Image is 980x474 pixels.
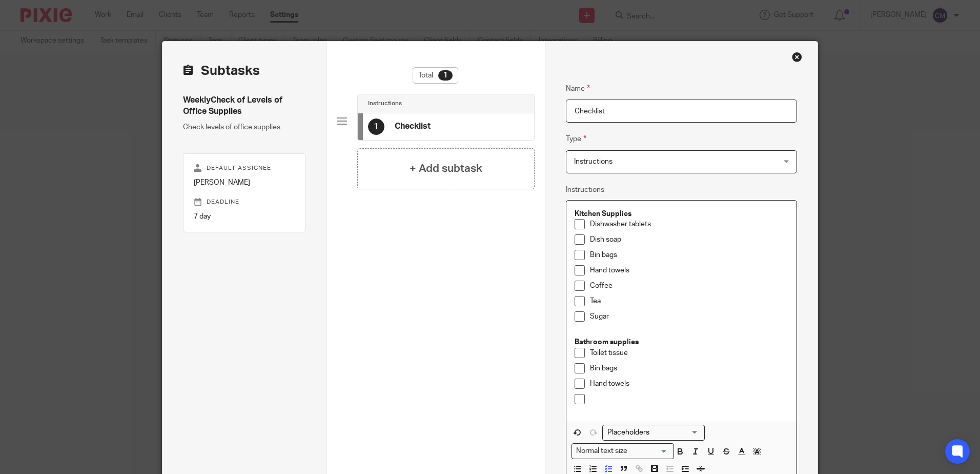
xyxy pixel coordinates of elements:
[368,100,402,108] h4: Instructions
[590,363,789,373] p: Bin bags
[590,311,789,322] p: Sugar
[602,425,705,441] div: Placeholders
[590,281,789,291] p: Coffee
[194,177,295,188] p: [PERSON_NAME]
[602,425,705,441] div: Search for option
[630,446,667,457] input: Search for option
[183,95,305,117] h4: WeeklyCheck of Levels of Office Supplies
[395,121,431,132] h4: Checklist
[590,219,789,229] p: Dishwasher tablets
[413,67,458,84] div: Total
[590,234,789,245] p: Dish soap
[566,83,590,94] label: Name
[566,133,586,145] label: Type
[604,427,699,438] input: Search for option
[438,70,453,81] div: 1
[590,348,789,358] p: Toilet tissue
[574,446,630,457] span: Normal text size
[368,118,384,135] div: 1
[410,161,482,176] h4: + Add subtask
[590,296,789,306] p: Tea
[575,210,631,218] strong: Kitchen Supplies
[183,62,260,80] h2: Subtasks
[575,339,639,346] strong: Bathroom supplies
[566,185,604,195] label: Instructions
[574,158,612,165] span: Instructions
[590,379,789,389] p: Hand towels
[571,443,674,459] div: Search for option
[194,198,295,206] p: Deadline
[792,52,802,62] div: Close this dialog window
[194,164,295,172] p: Default assignee
[590,265,789,275] p: Hand towels
[194,211,295,222] p: 7 day
[183,122,305,132] p: Check levels of office supplies
[571,443,674,459] div: Text styles
[590,250,789,260] p: Bin bags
